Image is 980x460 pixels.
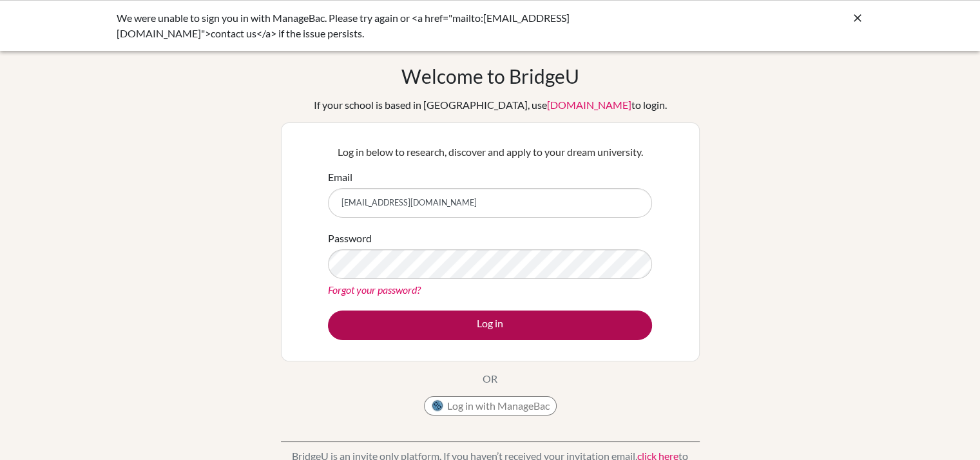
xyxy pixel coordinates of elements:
[328,283,421,296] a: Forgot your password?
[401,64,579,88] h1: Welcome to BridgeU
[328,231,372,246] label: Password
[328,311,652,340] button: Log in
[328,169,352,185] label: Email
[483,371,497,387] p: OR
[547,99,631,111] a: [DOMAIN_NAME]
[424,396,557,416] button: Log in with ManageBac
[117,10,671,41] div: We were unable to sign you in with ManageBac. Please try again or <a href="mailto:[EMAIL_ADDRESS]...
[314,97,667,113] div: If your school is based in [GEOGRAPHIC_DATA], use to login.
[328,144,652,160] p: Log in below to research, discover and apply to your dream university.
